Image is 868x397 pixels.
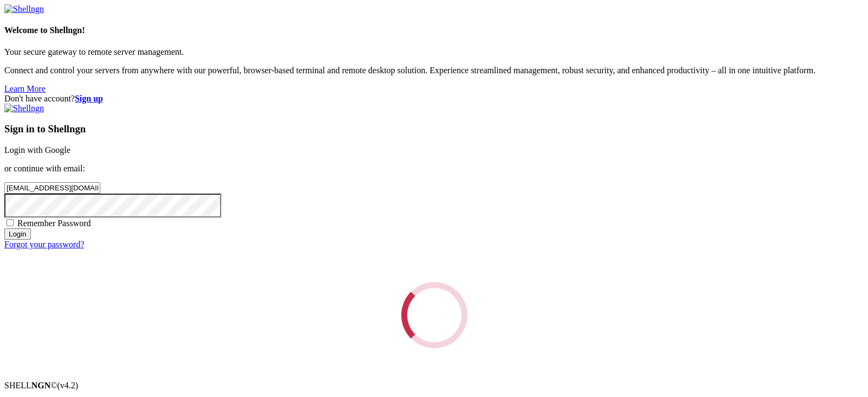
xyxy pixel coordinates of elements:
input: Email address [4,182,100,194]
img: Shellngn [4,4,44,14]
img: Shellngn [4,104,44,113]
h4: Welcome to Shellngn! [4,25,864,35]
a: Learn More [4,84,46,93]
span: Remember Password [17,219,91,228]
h3: Sign in to Shellngn [4,123,864,135]
div: Don't have account? [4,94,864,104]
p: Your secure gateway to remote server management. [4,47,864,57]
div: Loading... [401,282,467,348]
b: NGN [31,381,51,390]
p: or continue with email: [4,164,864,174]
a: Login with Google [4,145,70,155]
a: Forgot your password? [4,240,84,249]
input: Remember Password [7,219,14,226]
span: 4.2.0 [57,381,79,390]
p: Connect and control your servers from anywhere with our powerful, browser-based terminal and remo... [4,66,864,75]
input: Login [4,228,31,240]
span: SHELL © [4,381,78,390]
a: Sign up [75,94,103,103]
